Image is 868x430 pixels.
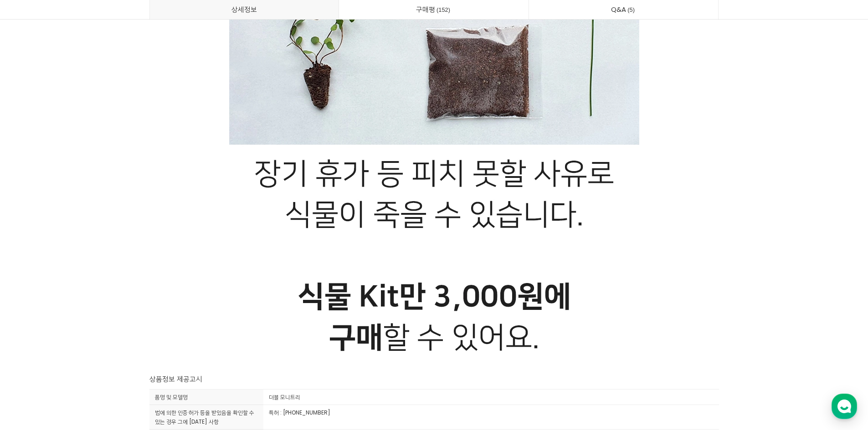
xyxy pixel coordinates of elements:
a: 대화 [60,288,118,311]
span: 홈 [29,302,34,309]
span: 대화 [83,303,94,310]
div: 상품정보 제공고시 [149,374,719,384]
span: 5 [626,5,636,15]
div: 특허 : [PHONE_NUMBER] [263,405,719,429]
a: 설정 [118,288,175,311]
div: 더블 모니트리 [263,390,719,405]
div: 법에 의한 인증·허가 등을 받았음을 확인할 수 있는 경우 그에 [DATE] 사항 [149,405,263,429]
span: 152 [435,5,452,15]
a: 홈 [3,288,60,311]
div: 품명 및 모델명 [149,390,263,405]
span: 설정 [141,302,152,309]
